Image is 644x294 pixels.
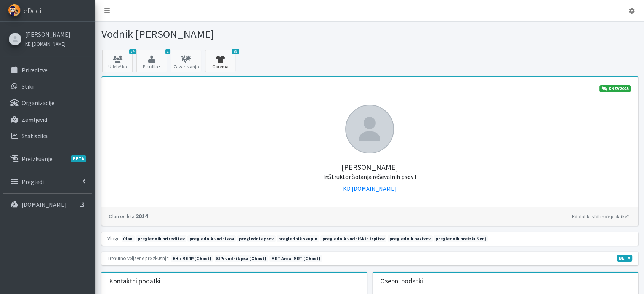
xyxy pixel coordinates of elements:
img: eDedi [8,4,21,16]
a: Statistika [3,128,92,144]
p: Preizkušnje [22,155,53,163]
small: Inštruktor šolanja reševalnih psov I [323,173,417,181]
span: Naslednja preizkušnja: pomlad 2027 [269,255,322,262]
a: [PERSON_NAME] [25,30,70,39]
a: [DOMAIN_NAME] [3,197,92,212]
p: Zemljevid [22,116,47,123]
a: 29 Oprema [205,50,235,72]
a: Stiki [3,79,92,94]
p: Stiki [22,83,34,90]
small: Član od leta: [109,213,136,219]
span: preglednik vodnikov [187,235,236,242]
span: preglednik vodniških izpitov [320,235,386,242]
a: Pregledi [3,174,92,189]
span: član [122,235,135,242]
span: 34 [129,49,136,54]
span: Naslednja preizkušnja: jesen 2025 [171,255,213,262]
button: 2 Potrdila [136,50,167,72]
span: eDedi [24,5,41,16]
a: 34 Udeležba [102,50,133,72]
strong: 2014 [109,212,148,220]
a: Organizacije [3,95,92,110]
h5: [PERSON_NAME] [109,153,631,181]
h1: Vodnik [PERSON_NAME] [101,27,367,41]
a: KD [DOMAIN_NAME] [343,185,397,192]
span: Naslednja preizkušnja: pomlad 2027 [215,255,269,262]
h3: Kontaktni podatki [109,277,160,285]
span: 29 [232,49,239,54]
p: [DOMAIN_NAME] [22,201,67,208]
span: V fazi razvoja [617,255,632,262]
span: BETA [71,155,86,162]
a: KNZV2025 [599,85,631,92]
a: PreizkušnjeBETA [3,151,92,166]
span: 2 [165,49,170,54]
span: preglednik nazivov [388,235,433,242]
a: Kdo lahko vidi moje podatke? [570,212,631,221]
p: Organizacije [22,99,54,107]
p: Pregledi [22,178,44,185]
a: Zavarovanja [171,50,201,72]
small: KD [DOMAIN_NAME] [25,41,66,47]
a: KD [DOMAIN_NAME] [25,39,70,48]
small: Trenutno veljavne preizkušnje: [107,255,170,261]
span: preglednik skupin [277,235,320,242]
h3: Osebni podatki [380,277,423,285]
span: preglednik psov [237,235,276,242]
a: Prireditve [3,62,92,78]
span: preglednik prireditev [136,235,187,242]
span: preglednik preizkušenj [434,235,488,242]
p: Prireditve [22,66,48,74]
p: Statistika [22,132,48,140]
a: Zemljevid [3,112,92,127]
small: Vloge: [107,235,120,241]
